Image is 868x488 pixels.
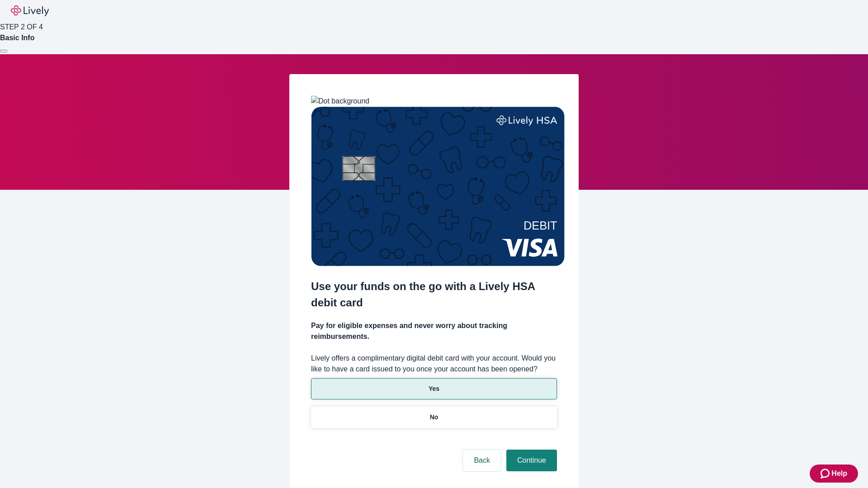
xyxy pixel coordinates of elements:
[810,465,858,483] button: Zendesk support iconHelp
[11,5,49,16] img: Lively
[506,450,557,471] button: Continue
[311,107,565,266] img: Debit card
[311,278,557,311] h2: Use your funds on the go with a Lively HSA debit card
[311,407,557,428] button: No
[463,450,501,471] button: Back
[311,320,557,342] h4: Pay for eligible expenses and never worry about tracking reimbursements.
[311,353,557,375] label: Lively offers a complimentary digital debit card with your account. Would you like to have a card...
[821,468,831,479] svg: Zendesk support icon
[311,378,557,399] button: Yes
[429,384,439,394] p: Yes
[831,468,847,479] span: Help
[311,96,369,107] img: Dot background
[430,413,439,422] p: No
